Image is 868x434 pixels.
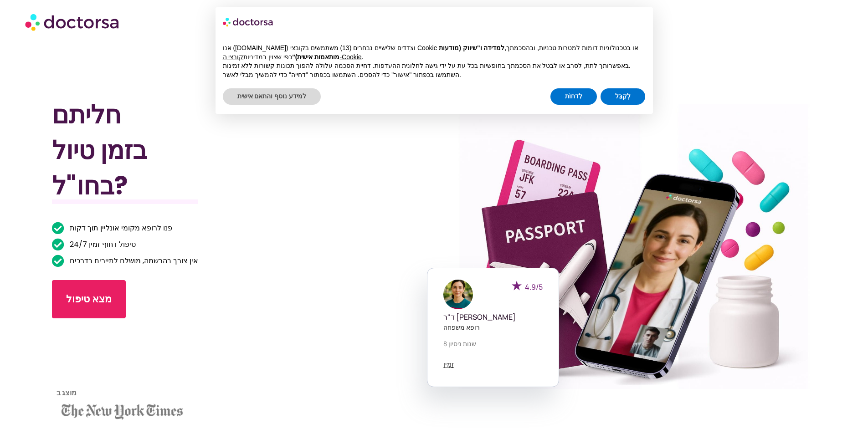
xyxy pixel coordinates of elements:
[52,280,126,318] a: מצא טיפול
[443,339,476,348] font: 8 שנות ניסיון
[70,255,198,266] font: אין צורך בהרשמה, מושלם לתיירים בדרכים
[525,282,543,292] font: 4.9/5
[223,71,461,78] font: השתמשו בכפתור "אישור" כדי להסכים. השתמשו בכפתור "דחייה" כדי להמשיך מבלי לאשר.
[52,168,128,203] font: בחו"ל?
[52,97,121,132] font: חליתם
[565,92,582,100] font: לִדחוֹת
[66,292,112,306] font: מצא טיפול
[70,223,172,233] font: פנו לרופא מקומי אונליין תוך דקות
[615,92,631,100] font: לְקַבֵּל
[52,133,147,168] font: בזמן טיול
[223,53,362,61] a: קובצי ה-Cookie
[56,388,77,398] font: מוצג ב
[601,88,645,105] button: לְקַבֵּל
[223,15,274,29] img: סֵמֶל
[70,239,136,250] font: טיפול דחוף זמין 24/7
[443,312,516,322] font: ד"ר [PERSON_NAME]
[292,44,504,61] font: למדידה ו"שיווק (מודעות מותאמות אישית)"
[56,332,139,400] iframe: ביקורות לקוחות המופעלות על ידי Trustpilot
[243,53,292,61] font: כפי שצוין במדיניות
[223,62,631,69] font: באפשרותך לתת, לסרב או לבטל את הסכמתך בחופשיות בכל עת על ידי גישה לחלונית ההעדפות. דחיית הסכמה עלו...
[443,323,480,332] font: רופא משפחה
[362,53,364,61] font: .
[223,44,638,51] font: אנו ([DOMAIN_NAME]) וצדדים שלישיים נבחרים (13) משתמשים בקובצי Cookie או בטכנולוגיות דומות למטרות ...
[443,359,454,369] font: זָמִין
[237,92,307,100] font: למידע נוסף והתאם אישית
[223,88,321,105] button: למידע נוסף והתאם אישית
[550,88,597,105] button: לִדחוֹת
[443,361,454,368] a: זָמִין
